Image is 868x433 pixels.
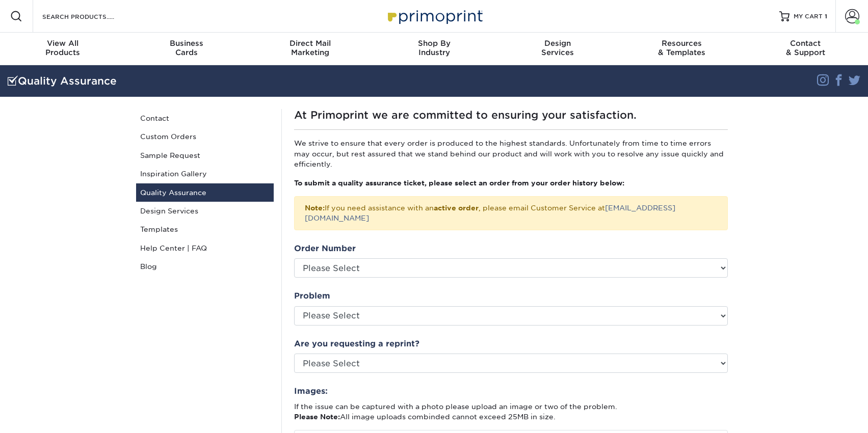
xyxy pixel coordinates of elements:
span: Design [496,39,620,48]
span: Direct Mail [248,39,372,48]
a: BusinessCards [124,33,248,65]
span: Shop By [372,39,496,48]
div: Marketing [248,39,372,57]
a: DesignServices [496,33,620,65]
a: Sample Request [136,146,274,165]
h1: At Primoprint we are committed to ensuring your satisfaction. [294,109,728,121]
span: Resources [620,39,744,48]
strong: Order Number [294,243,356,253]
strong: Are you requesting a reprint? [294,339,419,348]
a: Contact& Support [744,33,867,65]
a: Help Center | FAQ [136,239,274,257]
div: Cards [124,39,248,57]
div: Services [496,39,620,57]
a: Direct MailMarketing [248,33,372,65]
a: View AllProducts [1,33,125,65]
strong: Note: [305,204,325,212]
p: If the issue can be captured with a photo please upload an image or two of the problem. All image... [294,401,728,422]
strong: Please Note: [294,413,340,421]
a: Contact [136,109,274,127]
a: Inspiration Gallery [136,165,274,183]
a: Templates [136,220,274,238]
input: SEARCH PRODUCTS..... [41,10,141,22]
p: We strive to ensure that every order is produced to the highest standards. Unfortunately from tim... [294,138,728,169]
span: MY CART [794,12,823,21]
span: Business [124,39,248,48]
strong: Images: [294,386,328,396]
a: Custom Orders [136,127,274,146]
b: active order [434,204,479,212]
a: Blog [136,257,274,276]
div: & Templates [620,39,744,57]
div: & Support [744,39,867,57]
a: Design Services [136,202,274,220]
strong: To submit a quality assurance ticket, please select an order from your order history below: [294,179,624,187]
span: Contact [744,39,867,48]
a: Resources& Templates [620,33,744,65]
a: Shop ByIndustry [372,33,496,65]
strong: Problem [294,291,330,301]
span: View All [1,39,125,48]
div: Products [1,39,125,57]
a: Quality Assurance [136,183,274,202]
div: If you need assistance with an , please email Customer Service at [294,196,728,230]
span: 1 [825,13,827,20]
div: Industry [372,39,496,57]
img: Primoprint [383,5,485,27]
